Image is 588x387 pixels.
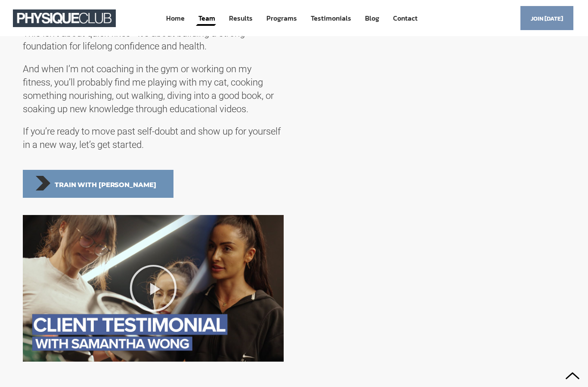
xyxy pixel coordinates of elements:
[129,264,178,313] div: Play Video
[165,10,186,26] a: Home
[23,125,283,152] p: If you’re ready to move past self-doubt and show up for yourself in a new way, let’s get started.
[23,27,283,54] p: This isn’t about quick fixes—it’s about building a strong foundation for lifelong confidence and ...
[392,10,418,26] a: Contact
[364,10,380,26] a: Blog
[266,10,298,26] a: Programs
[23,170,173,198] a: Train with [PERSON_NAME]
[520,6,573,30] a: Join [DATE]
[23,63,283,116] p: And when I’m not coaching in the gym or working on my fitness, you’ll probably find me playing wi...
[55,175,156,194] span: Train with [PERSON_NAME]
[228,10,254,26] a: Results
[198,10,216,26] a: Team
[531,10,563,27] span: Join [DATE]
[310,10,352,26] a: Testimonials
